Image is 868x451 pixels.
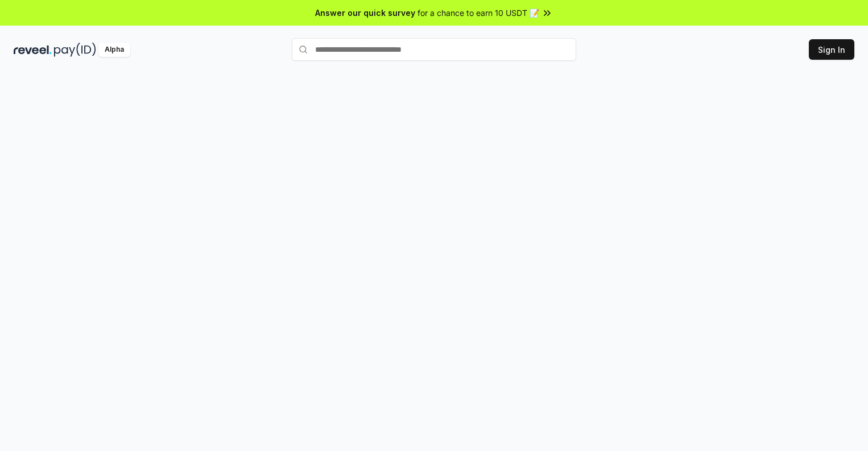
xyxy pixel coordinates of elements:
[809,39,854,60] button: Sign In
[315,7,415,19] span: Answer our quick survey
[98,43,130,57] div: Alpha
[14,43,52,57] img: reveel_dark
[418,7,539,19] span: for a chance to earn 10 USDT 📝
[54,43,96,57] img: pay_id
